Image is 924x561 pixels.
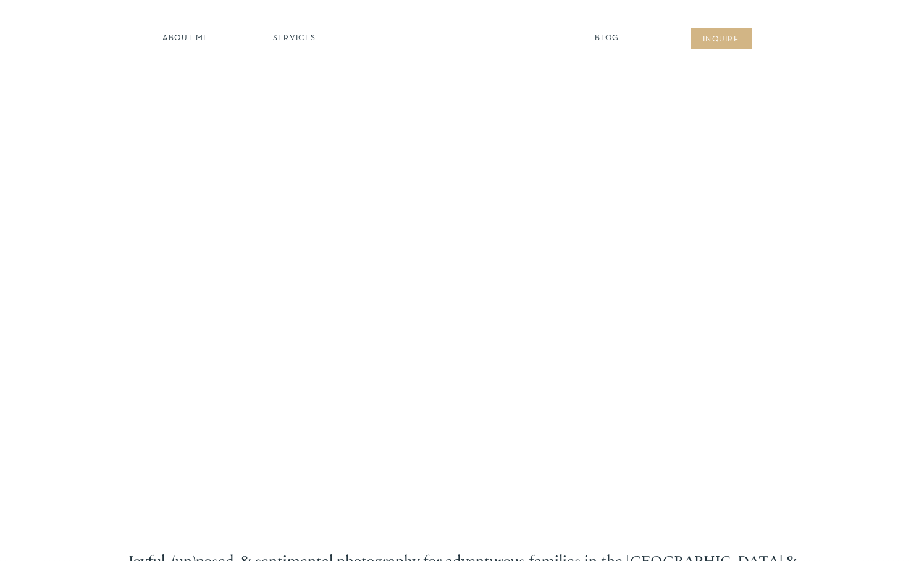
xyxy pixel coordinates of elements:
a: SERVICES [259,33,329,45]
a: about ME [159,33,212,45]
a: inqUIre [696,34,746,46]
a: Blog [592,33,623,45]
